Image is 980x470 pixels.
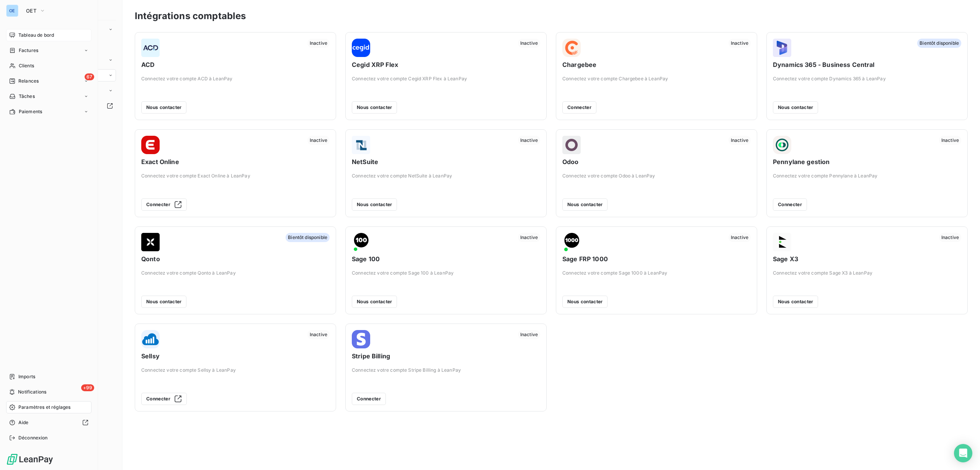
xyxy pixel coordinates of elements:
span: Inactive [518,136,540,145]
span: Tâches [19,93,35,100]
span: Qonto [141,254,330,263]
span: Inactive [307,136,330,145]
span: Inactive [728,39,751,48]
div: Open Intercom Messenger [954,444,972,462]
span: Sage X3 [773,254,961,263]
span: Clients [19,62,34,69]
img: Sage FRP 1000 logo [562,233,581,251]
div: OE [6,5,18,17]
img: Sage X3 logo [773,233,791,251]
span: Inactive [307,330,330,339]
h3: Intégrations comptables [135,9,246,23]
span: Factures [19,47,38,54]
button: Nous contacter [141,296,186,308]
span: Inactive [518,233,540,242]
span: Inactive [518,39,540,48]
img: Sage 100 logo [352,233,370,251]
span: Inactive [728,136,751,145]
button: Nous contacter [773,296,818,308]
span: Connectez votre compte Sage X3 à LeanPay [773,270,961,276]
span: Dynamics 365 - Business Central [773,60,961,69]
button: Nous contacter [352,198,397,211]
span: Relances [18,78,39,85]
span: Connectez votre compte Exact Online à LeanPay [141,172,330,179]
img: Odoo logo [562,136,581,154]
button: Connecter [773,198,807,211]
span: Inactive [518,330,540,339]
span: Inactive [939,233,961,242]
span: Connectez votre compte Sage 100 à LeanPay [352,270,540,276]
span: Aide [18,419,29,426]
img: Exact Online logo [141,136,160,154]
span: Pennylane gestion [773,157,961,166]
span: Sellsy [141,351,330,361]
span: Connectez votre compte Chargebee à LeanPay [562,75,751,82]
img: Logo LeanPay [6,453,54,465]
span: ACD [141,60,330,69]
button: Nous contacter [352,296,397,308]
span: Connectez votre compte Pennylane à LeanPay [773,172,961,179]
img: Stripe Billing logo [352,330,370,348]
span: Stripe Billing [352,351,540,361]
img: NetSuite logo [352,136,370,154]
span: Paramètres et réglages [18,404,70,411]
span: Connectez votre compte ACD à LeanPay [141,75,330,82]
span: Cegid XRP Flex [352,60,540,69]
span: Imports [18,373,35,380]
img: Cegid XRP Flex logo [352,39,370,57]
img: Chargebee logo [562,39,581,57]
img: Sellsy logo [141,330,160,348]
span: Bientôt disponible [917,39,961,48]
button: Nous contacter [562,296,608,308]
span: Connectez votre compte Stripe Billing à LeanPay [352,367,540,374]
span: Connectez votre compte Odoo à LeanPay [562,172,751,179]
span: Bientôt disponible [286,233,330,242]
span: Inactive [728,233,751,242]
button: Nous contacter [773,101,818,114]
span: Inactive [307,39,330,48]
img: Qonto logo [141,233,160,251]
span: Sage FRP 1000 [562,254,751,263]
span: Paiements [19,108,42,115]
span: Connectez votre compte Sage 1000 à LeanPay [562,270,751,276]
img: Pennylane gestion logo [773,136,791,154]
span: Connectez votre compte Cegid XRP Flex à LeanPay [352,75,540,82]
button: Nous contacter [141,101,186,114]
span: Sage 100 [352,254,540,263]
span: Connectez votre compte Dynamics 365 à LeanPay [773,75,961,82]
span: Connectez votre compte Sellsy à LeanPay [141,367,330,374]
span: Connectez votre compte Qonto à LeanPay [141,270,330,276]
button: Connecter [562,101,596,114]
span: Inactive [939,136,961,145]
img: ACD logo [141,39,160,57]
button: Nous contacter [352,101,397,114]
button: Connecter [141,198,187,211]
span: 67 [85,73,94,80]
span: OET [26,8,36,14]
span: Notifications [18,389,46,395]
button: Connecter [141,393,187,405]
span: Exact Online [141,157,330,166]
span: Connectez votre compte NetSuite à LeanPay [352,172,540,179]
button: Nous contacter [562,198,608,211]
img: Dynamics 365 - Business Central logo [773,39,791,57]
span: Odoo [562,157,751,166]
span: Déconnexion [18,434,48,441]
a: Aide [6,416,91,429]
span: NetSuite [352,157,540,166]
span: Tableau de bord [18,32,54,39]
button: Connecter [352,393,386,405]
span: +99 [81,384,94,391]
span: Chargebee [562,60,751,69]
